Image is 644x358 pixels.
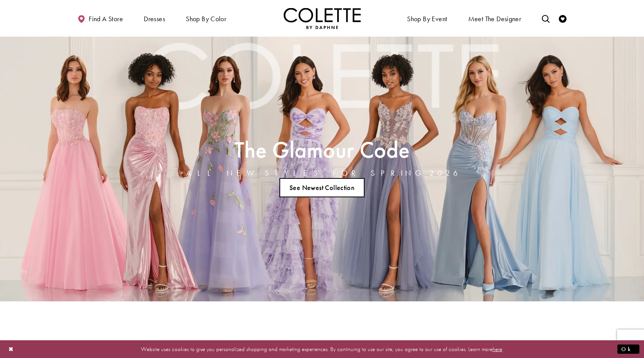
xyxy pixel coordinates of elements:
span: Shop by color [186,15,226,23]
span: Meet the designer [468,15,521,23]
a: here [493,345,502,353]
h4: ALL NEW STYLES FOR SPRING 2026 [186,169,458,177]
a: Meet the designer [466,8,523,29]
span: Dresses [144,15,165,23]
span: Shop By Event [405,8,449,29]
button: Close Dialog [5,342,18,356]
a: Find a store [76,8,125,29]
p: Website uses cookies to give you personalized shopping and marketing experiences. By continuing t... [55,344,589,354]
img: Colette by Daphne [284,8,361,29]
span: Find a store [89,15,123,23]
span: Shop by color [184,8,228,29]
span: Dresses [142,8,167,29]
a: See Newest Collection The Glamour Code ALL NEW STYLES FOR SPRING 2026 [279,178,365,197]
a: Check Wishlist [557,8,568,29]
ul: Slider Links [184,175,461,200]
a: Toggle search [540,8,552,29]
button: Submit Dialog [617,344,639,354]
span: Shop By Event [407,15,447,23]
a: Visit Home Page [284,8,361,29]
h2: The Glamour Code [186,139,458,160]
